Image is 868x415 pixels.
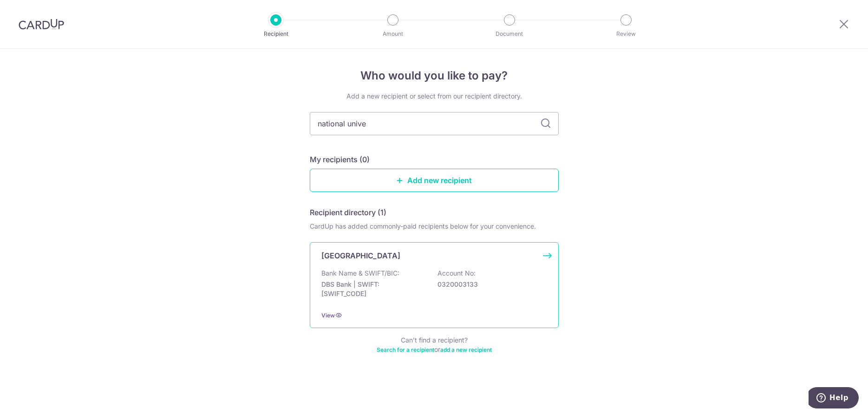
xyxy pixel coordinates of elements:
p: Amount [359,29,427,39]
p: 0320003133 [437,280,542,289]
p: Review [592,29,660,39]
iframe: Opens a widget where you can find more information [809,387,859,410]
p: Recipient [241,29,310,39]
div: CardUp has added commonly-paid recipients below for your convenience. [310,222,559,231]
input: Search for any recipient here [310,112,559,135]
img: CardUp [19,19,64,30]
h5: Recipient directory (1) [310,207,386,218]
p: Document [475,29,544,39]
a: add a new recipient [440,346,492,353]
a: Search for a recipient [377,346,434,353]
h5: My recipients (0) [310,154,370,165]
p: Account No: [437,269,476,278]
p: DBS Bank | SWIFT: [SWIFT_CODE] [321,280,425,298]
a: Add new recipient [310,169,559,192]
h4: Who would you like to pay? [310,67,559,84]
p: [GEOGRAPHIC_DATA] [321,250,400,261]
a: View [321,312,335,319]
div: Can’t find a recipient? or [310,336,559,354]
div: Add a new recipient or select from our recipient directory. [310,92,559,101]
p: Bank Name & SWIFT/BIC: [321,269,399,278]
